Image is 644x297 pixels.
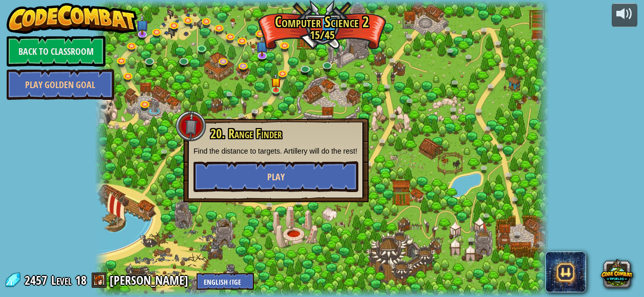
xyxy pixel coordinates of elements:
img: level-banner-unstarted-subscriber.png [256,36,268,56]
img: level-banner-unstarted-subscriber.png [136,14,148,35]
span: Level [51,272,72,289]
span: Play [267,171,285,183]
a: Back to Classroom [7,36,105,67]
a: [PERSON_NAME] [110,272,191,288]
a: Play Golden Goal [7,69,114,100]
span: 2457 [25,272,50,288]
p: Find the distance to targets. Artillery will do the rest! [194,146,358,156]
span: 18 [75,272,87,288]
button: Adjust volume [612,3,637,27]
span: 20. Range Finder [210,125,282,142]
img: CodeCombat - Learn how to code by playing a game [7,3,138,34]
button: Play [194,161,358,192]
img: level-banner-started.png [271,73,281,91]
